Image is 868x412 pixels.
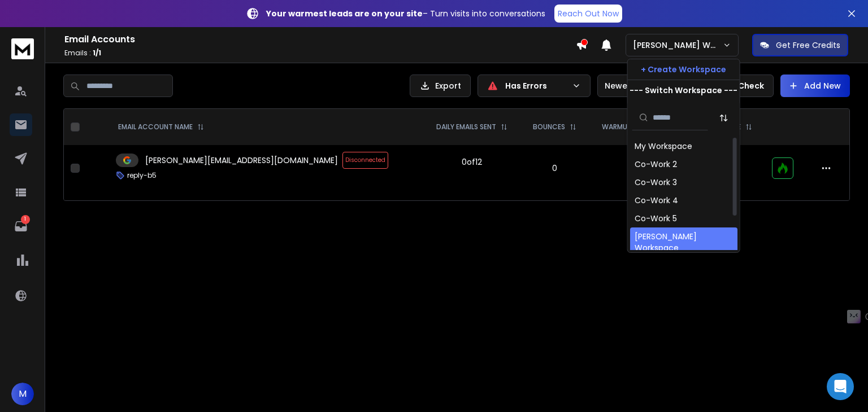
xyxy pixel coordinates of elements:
p: 0 [528,163,582,174]
button: Sort by Sort A-Z [713,107,735,129]
div: EMAIL ACCOUNT NAME [118,122,204,132]
button: M [11,383,34,405]
td: 6 [589,145,679,191]
div: Co-Work 4 [635,195,678,206]
p: + Create Workspace [641,64,726,75]
p: Get Free Credits [776,40,840,51]
span: Disconnected [342,152,388,169]
div: Co-Work 5 [635,213,677,224]
p: reply-b5 [127,171,157,180]
p: Emails : [64,49,576,58]
button: Export [410,74,471,97]
div: Co-Work 3 [635,177,677,188]
p: DAILY EMAILS SENT [436,122,496,132]
button: Newest [597,74,671,97]
p: – Turn visits into conversations [266,8,545,19]
p: Reach Out Now [558,8,619,19]
button: Add New [780,74,850,97]
div: Open Intercom Messenger [827,373,854,400]
button: + Create Workspace [628,59,740,80]
div: My Workspace [635,141,692,152]
div: Co-Work 2 [635,159,677,170]
div: 0 of 12 [462,156,482,168]
p: [PERSON_NAME][EMAIL_ADDRESS][DOMAIN_NAME] [145,155,338,166]
p: Has Errors [505,80,567,91]
a: Reach Out Now [554,5,622,23]
p: --- Switch Workspace --- [630,85,737,96]
img: logo [11,38,34,59]
strong: Your warmest leads are on your site [266,8,423,19]
p: [PERSON_NAME] Workspace [633,40,723,51]
a: 1 [10,215,32,238]
h1: Email Accounts [64,33,576,46]
p: BOUNCES [533,122,565,132]
button: Get Free Credits [752,34,848,56]
span: 1 / 1 [93,48,101,58]
div: [PERSON_NAME] Workspace [635,231,733,253]
p: 1 [21,215,30,224]
p: WARMUP EMAILS [602,122,655,132]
